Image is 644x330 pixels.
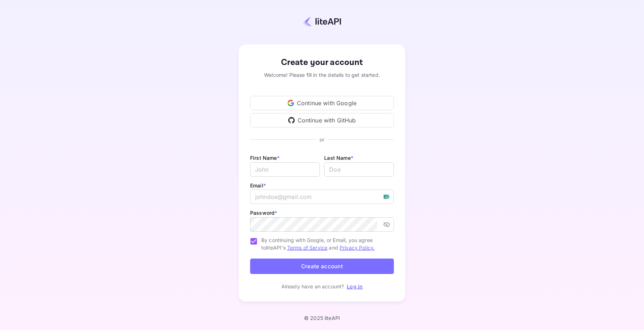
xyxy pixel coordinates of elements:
[347,283,363,289] a: Log in
[287,245,327,251] a: Terms of Service
[250,113,394,127] div: Continue with GitHub
[340,245,374,251] a: Privacy Policy.
[250,190,394,204] input: johndoe@gmail.com
[250,259,394,274] button: Create account
[250,71,394,79] div: Welcome! Please fill in the details to get started.
[250,155,280,161] label: First Name
[304,315,340,321] p: © 2025 liteAPI
[250,182,266,189] label: Email
[250,96,394,110] div: Continue with Google
[324,162,394,177] input: Doe
[281,283,344,290] p: Already have an account?
[303,16,341,27] img: liteapi
[250,210,277,216] label: Password
[380,218,393,231] button: toggle password visibility
[261,236,388,251] span: By continuing with Google, or Email, you agree to liteAPI's and
[324,155,353,161] label: Last Name
[250,56,394,69] div: Create your account
[250,162,320,177] input: John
